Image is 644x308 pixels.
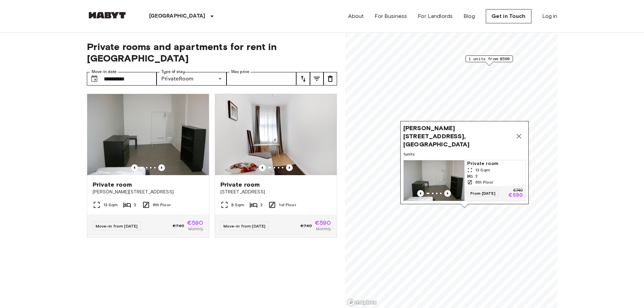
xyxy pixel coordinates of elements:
[466,55,513,66] div: Map marker
[301,223,312,229] span: €740
[173,223,184,229] span: €740
[475,179,493,185] span: 6th Floor
[348,12,364,20] a: About
[310,72,324,86] button: tune
[87,12,127,19] img: Habyt
[92,69,117,75] label: Move-in date
[467,160,523,167] span: Private room
[161,69,185,75] label: Type of stay
[96,223,138,229] span: Move-in from [DATE]
[400,121,529,208] div: Map marker
[475,167,490,173] span: 13 Sqm
[286,164,293,171] button: Previous image
[93,181,132,189] span: Private room
[103,202,118,208] span: 13 Sqm
[188,226,203,232] span: Monthly
[158,164,165,171] button: Previous image
[513,189,522,193] p: €740
[87,94,209,175] img: Marketing picture of unit DE-01-302-015-02
[260,202,263,208] span: 2
[486,9,531,23] a: Get in Touch
[403,124,512,148] span: [PERSON_NAME][STREET_ADDRESS], [GEOGRAPHIC_DATA]
[469,56,510,62] span: 1 units from €590
[220,181,260,189] span: Private room
[131,164,138,171] button: Previous image
[231,202,244,208] span: 8 Sqm
[404,160,464,201] img: Marketing picture of unit DE-01-302-015-02
[220,189,331,195] span: [STREET_ADDRESS]
[315,220,331,226] span: €590
[375,12,407,20] a: For Business
[87,41,337,64] span: Private rooms and apartments for rent in [GEOGRAPHIC_DATA]
[231,69,249,75] label: Max price
[215,94,337,175] img: Marketing picture of unit DE-01-074-001-01H
[153,202,171,208] span: 6th Floor
[134,202,136,208] span: 2
[88,72,101,86] button: Choose date, selected date is 15 Sep 2025
[403,151,526,157] span: 1 units
[215,94,337,238] a: Marketing picture of unit DE-01-074-001-01HPrevious imagePrevious imagePrivate room[STREET_ADDRES...
[187,220,204,226] span: €590
[475,173,478,179] span: 2
[316,226,331,232] span: Monthly
[418,12,453,20] a: For Landlords
[444,190,451,197] button: Previous image
[87,94,209,238] a: Marketing picture of unit DE-01-302-015-02Previous imagePrevious imagePrivate room[PERSON_NAME][S...
[417,190,424,197] button: Previous image
[157,72,226,86] div: PrivateRoom
[279,202,296,208] span: 1st Floor
[259,164,266,171] button: Previous image
[508,193,523,198] p: €590
[149,12,206,20] p: [GEOGRAPHIC_DATA]
[467,190,498,197] span: From [DATE]
[347,299,377,306] a: Mapbox logo
[463,12,475,20] a: Blog
[403,160,526,201] a: Marketing picture of unit DE-01-302-015-02Previous imagePrevious imagePrivate room13 Sqm26th Floo...
[324,72,337,86] button: tune
[542,12,557,20] a: Log in
[296,72,310,86] button: tune
[223,223,266,229] span: Move-in from [DATE]
[93,189,204,195] span: [PERSON_NAME][STREET_ADDRESS]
